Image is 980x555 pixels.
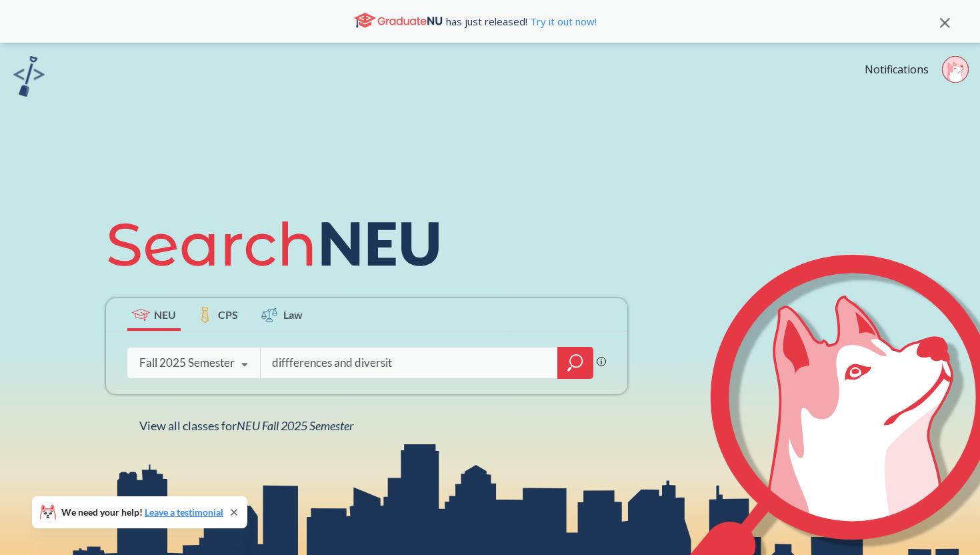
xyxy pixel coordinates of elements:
a: Notifications [865,62,929,77]
span: View all classes for [139,418,353,433]
div: magnifying glass [557,347,593,379]
svg: magnifying glass [567,354,583,372]
span: NEU [154,307,176,322]
img: sandbox logo [13,56,45,97]
span: has just released! [446,14,597,29]
a: Leave a testimonial [145,506,223,518]
span: We need your help! [61,508,223,517]
span: NEU Fall 2025 Semester [237,418,353,433]
div: Fall 2025 Semester [139,356,235,370]
a: sandbox logo [13,56,45,101]
input: Class, professor, course number, "phrase" [271,349,548,377]
a: Try it out now! [527,15,597,28]
span: Law [283,307,303,322]
span: CPS [218,307,238,322]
